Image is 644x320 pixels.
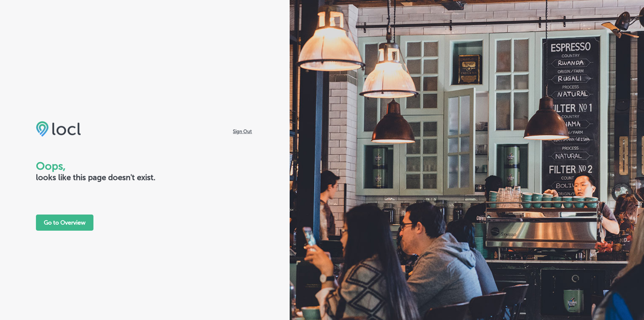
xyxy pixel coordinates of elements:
h2: looks like this page doesn't exist. [36,173,254,182]
h1: Oops, [36,160,254,173]
img: LOCL logo [36,121,81,137]
button: Go to Overview [36,215,93,231]
span: Sign Out [231,128,254,135]
a: Go to Overview [36,219,93,226]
